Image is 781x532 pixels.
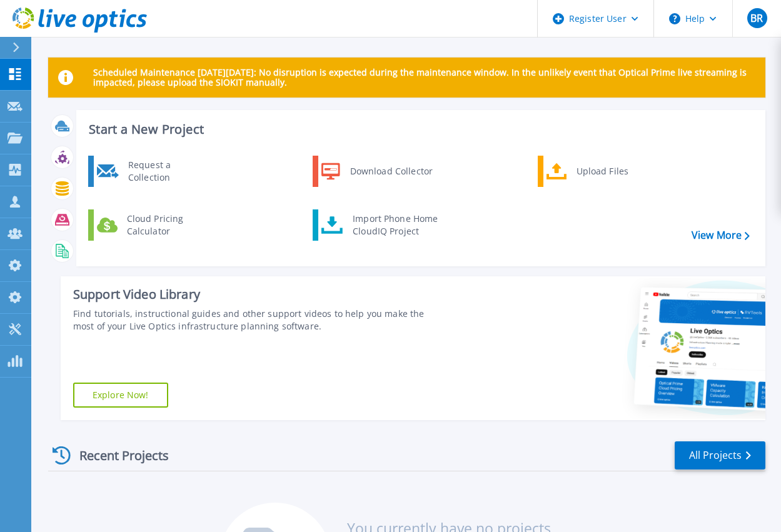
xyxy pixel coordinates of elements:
div: Cloud Pricing Calculator [121,213,213,238]
div: Import Phone Home CloudIQ Project [346,213,444,238]
div: Upload Files [570,159,663,184]
a: Upload Files [538,156,666,187]
div: Download Collector [344,159,438,184]
p: Scheduled Maintenance [DATE][DATE]: No disruption is expected during the maintenance window. In t... [93,68,755,88]
a: Cloud Pricing Calculator [88,209,216,241]
a: All Projects [675,441,765,469]
a: Request a Collection [88,156,216,187]
span: BR [750,13,763,23]
div: Support Video Library [73,286,439,303]
div: Find tutorials, instructional guides and other support videos to help you make the most of your L... [73,308,439,333]
div: Request a Collection [122,159,213,184]
a: Explore Now! [73,383,168,408]
h3: Start a New Project [89,123,749,136]
a: Download Collector [313,156,441,187]
div: Recent Projects [48,440,186,471]
a: View More [692,229,750,241]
